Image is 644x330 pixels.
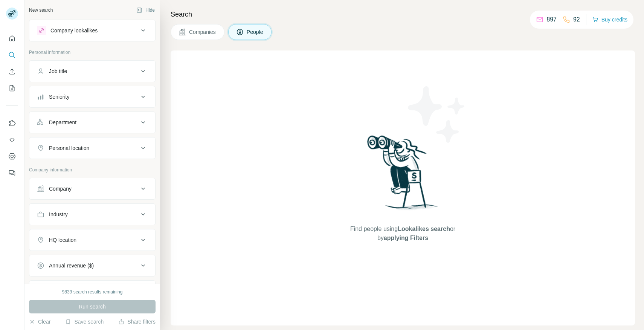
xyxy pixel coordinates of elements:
[29,257,155,275] button: Annual revenue ($)
[29,7,53,14] div: New search
[6,32,18,45] button: Quick start
[6,166,18,180] button: Feedback
[49,119,76,126] div: Department
[29,231,155,249] button: HQ location
[6,116,18,130] button: Use Surfe on LinkedIn
[49,236,76,244] div: HQ location
[49,211,68,218] div: Industry
[342,225,463,243] span: Find people using or by
[29,167,156,173] p: Company information
[398,226,450,232] span: Lookalikes search
[247,28,264,36] span: People
[6,133,18,147] button: Use Surfe API
[49,185,72,192] div: Company
[364,133,442,217] img: Surfe Illustration - Woman searching with binoculars
[6,150,18,163] button: Dashboard
[50,27,98,34] div: Company lookalikes
[49,144,89,152] div: Personal location
[49,262,94,269] div: Annual revenue ($)
[65,318,104,325] button: Save search
[189,28,217,36] span: Companies
[573,15,580,24] p: 92
[29,318,50,325] button: Clear
[29,62,155,80] button: Job title
[6,81,18,95] button: My lists
[29,21,155,40] button: Company lookalikes
[403,81,471,148] img: Surfe Illustration - Stars
[29,205,155,223] button: Industry
[62,289,123,295] div: 9839 search results remaining
[546,15,557,24] p: 897
[384,235,428,241] span: applying Filters
[49,93,69,101] div: Seniority
[118,318,156,325] button: Share filters
[29,113,155,131] button: Department
[29,88,155,106] button: Seniority
[29,282,155,300] button: Employees (size)
[171,9,635,20] h4: Search
[29,139,155,157] button: Personal location
[49,67,67,75] div: Job title
[6,65,18,78] button: Enrich CSV
[6,48,18,62] button: Search
[29,49,156,56] p: Personal information
[592,14,627,25] button: Buy credits
[131,5,160,16] button: Hide
[29,180,155,198] button: Company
